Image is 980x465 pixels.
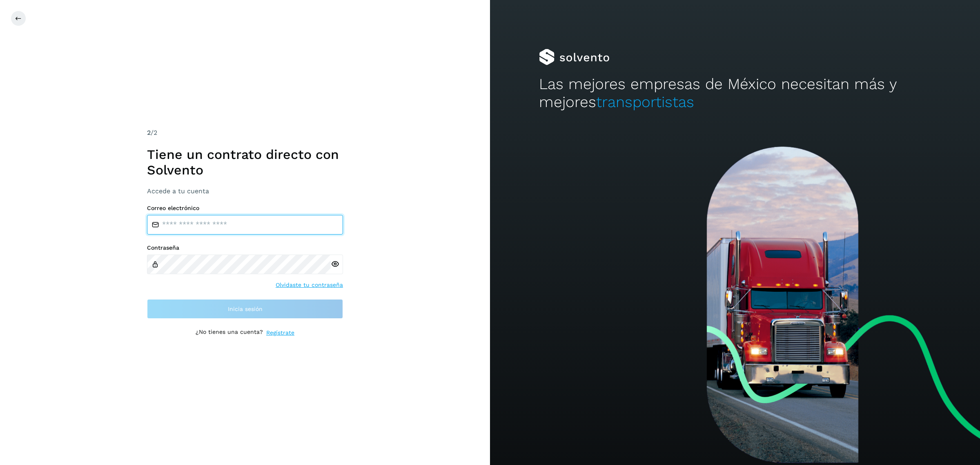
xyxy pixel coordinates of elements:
label: Correo electrónico [147,205,343,212]
label: Contraseña [147,244,343,251]
a: Regístrate [266,329,294,337]
h2: Las mejores empresas de México necesitan más y mejores [539,75,931,112]
h3: Accede a tu cuenta [147,187,343,195]
span: Inicia sesión [228,306,263,312]
a: Olvidaste tu contraseña [276,281,343,289]
h1: Tiene un contrato directo con Solvento [147,147,343,178]
p: ¿No tienes una cuenta? [196,329,263,337]
div: /2 [147,128,343,138]
button: Inicia sesión [147,299,343,319]
span: transportistas [596,93,694,111]
span: 2 [147,129,151,136]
